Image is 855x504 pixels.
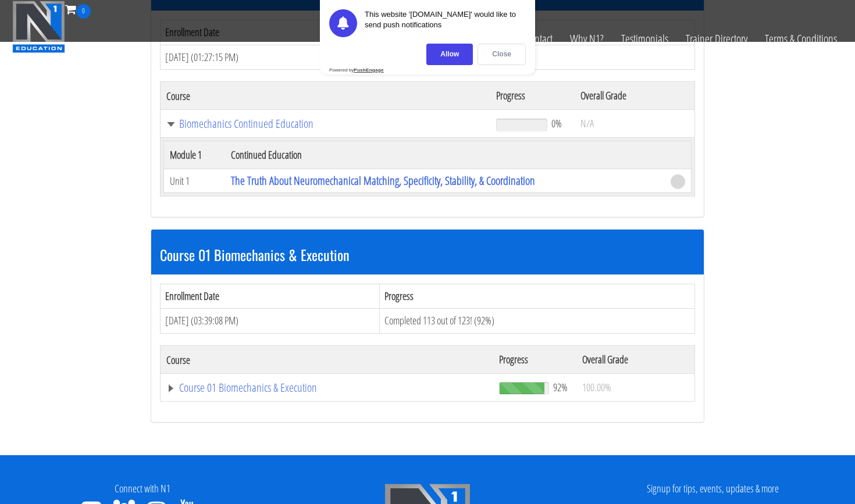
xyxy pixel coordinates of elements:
[164,141,225,169] th: Module 1
[426,44,473,65] div: Allow
[231,173,535,188] a: The Truth About Neuromechanical Matching, Specificity, Stability, & Coordination
[561,19,612,59] a: Why N1?
[160,247,695,262] h3: Course 01 Biomechanics & Execution
[76,4,91,19] span: 0
[161,309,380,334] td: [DATE] (03:39:08 PM)
[9,483,276,495] h4: Connect with N1
[166,118,484,130] a: Biomechanics Continued Education
[490,82,575,110] th: Progress
[493,346,576,374] th: Progress
[161,82,490,110] th: Course
[329,67,384,73] div: Powered by
[576,346,695,374] th: Overall Grade
[576,374,695,402] td: 100.00%
[379,284,694,309] th: Progress
[756,19,846,59] a: Terms & Conditions
[612,19,677,59] a: Testimonials
[225,141,665,169] th: Continued Education
[575,82,694,110] th: Overall Grade
[677,19,756,59] a: Trainer Directory
[478,44,526,65] div: Close
[365,9,526,37] div: This website '[DOMAIN_NAME]' would like to send push notifications
[164,169,225,193] td: Unit 1
[354,67,383,73] strong: PushEngage
[379,309,694,334] td: Completed 113 out of 123! (92%)
[161,284,380,309] th: Enrollment Date
[161,346,493,374] th: Course
[551,117,562,130] span: 0%
[166,382,487,394] a: Course 01 Biomechanics & Execution
[12,1,65,53] img: n1-education
[65,1,91,17] a: 0
[575,110,694,138] td: N/A
[553,381,568,394] span: 92%
[516,19,561,59] a: Contact
[579,483,846,495] h4: Signup for tips, events, updates & more
[312,19,348,59] a: Certs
